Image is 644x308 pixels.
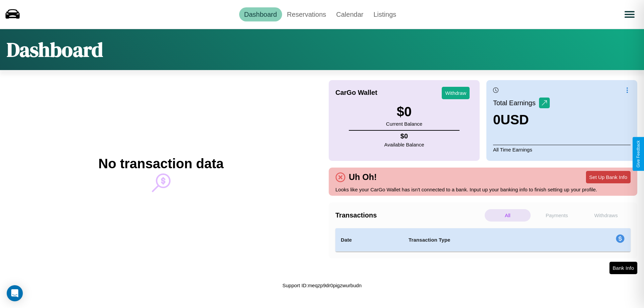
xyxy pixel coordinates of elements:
[636,140,641,168] div: Give Feedback
[620,5,639,24] button: Open menu
[384,140,424,149] p: Available Balance
[239,7,282,21] a: Dashboard
[7,36,103,63] h1: Dashboard
[493,145,631,154] p: All Time Earnings
[331,7,368,21] a: Calendar
[609,262,637,274] button: Bank Info
[282,281,362,290] p: Support ID: meqzp9dr0pigzwurbudn
[335,228,631,252] table: simple table
[384,132,424,140] h4: $ 0
[586,171,631,183] button: Set Up Bank Info
[341,236,398,244] h4: Date
[442,87,470,99] button: Withdraw
[493,112,550,127] h3: 0 USD
[98,156,223,171] h2: No transaction data
[386,104,422,119] h3: $ 0
[335,89,377,97] h4: CarGo Wallet
[335,185,631,194] p: Looks like your CarGo Wallet has isn't connected to a bank. Input up your banking info to finish ...
[335,211,483,219] h4: Transactions
[534,209,580,222] p: Payments
[409,236,561,244] h4: Transaction Type
[583,209,629,222] p: Withdraws
[282,7,331,21] a: Reservations
[493,97,539,109] p: Total Earnings
[368,7,401,21] a: Listings
[7,285,23,301] div: Open Intercom Messenger
[386,119,422,128] p: Current Balance
[485,209,531,222] p: All
[345,172,380,182] h4: Uh Oh!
